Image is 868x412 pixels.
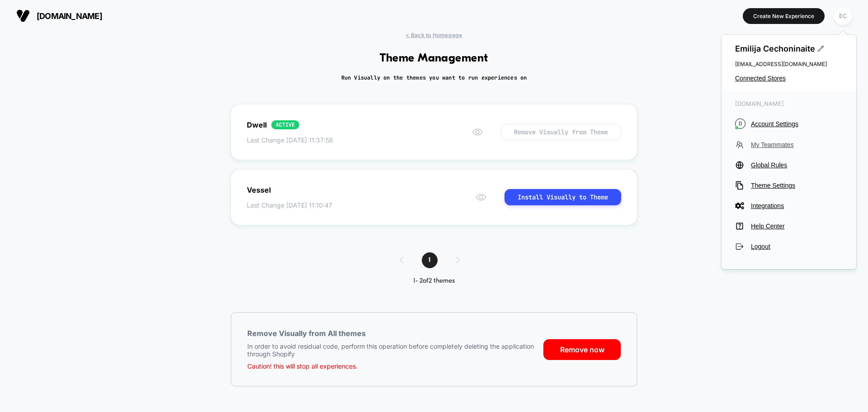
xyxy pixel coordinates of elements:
span: Account Settings [751,120,843,128]
button: Integrations [735,201,843,210]
span: [DOMAIN_NAME] [735,100,843,107]
button: Help Center [735,222,843,231]
button: Logout [735,242,843,251]
span: Logout [751,243,843,250]
span: 1 [422,252,438,268]
span: Remove Visually from All themes [247,329,366,338]
div: 1 - 2 of 2 themes [391,277,478,285]
span: Last Change [DATE] 11:10:47 [247,201,332,209]
div: EC [834,7,852,25]
span: < Back to Homepage [406,32,462,38]
h1: Theme Management [380,52,488,65]
div: Caution! this will stop all experiences. [247,362,358,370]
button: Connected Stores [735,75,843,82]
button: Remove now [543,339,621,360]
button: Theme Settings [735,181,843,190]
button: Global Rules [735,161,843,170]
button: EC [831,7,854,25]
div: Vessel [247,185,271,194]
span: Global Rules [751,161,843,169]
span: Integrations [751,202,843,209]
button: Install Visually to Theme [505,189,621,205]
button: Create New Experience [743,8,825,24]
button: My Teammates [735,140,843,149]
span: Last Change [DATE] 11:37:58 [247,136,333,144]
div: Dwell [247,120,267,129]
i: D [735,118,745,129]
span: Help Center [751,223,843,230]
span: [EMAIL_ADDRESS][DOMAIN_NAME] [735,61,843,67]
h2: Run Visually on the themes you want to run experiences on [341,74,527,81]
button: Remove Visually from Theme [501,124,621,140]
span: [DOMAIN_NAME] [37,11,102,21]
span: Theme Settings [751,182,843,189]
span: My Teammates [751,141,843,148]
div: ACTIVE [271,120,299,129]
button: DAccount Settings [735,118,843,129]
img: Visually logo [16,9,30,23]
button: [DOMAIN_NAME] [14,9,105,23]
span: Emilija Cechoninaite [735,44,843,53]
span: In order to avoid residual code, perform this operation before completely deleting the applicatio... [247,342,534,358]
